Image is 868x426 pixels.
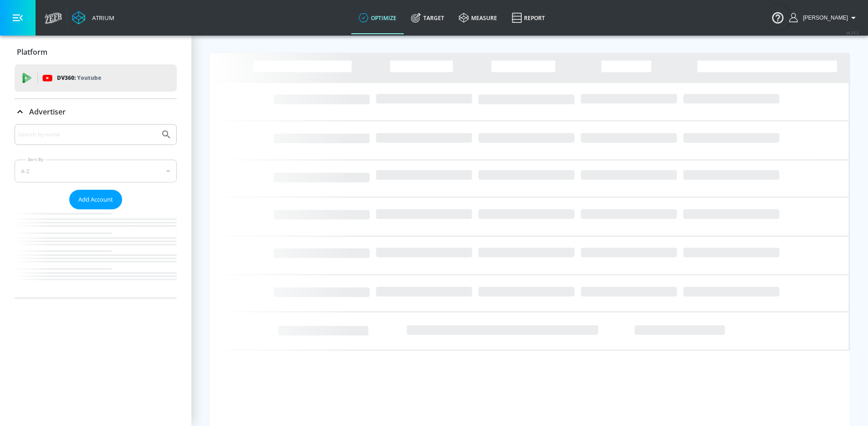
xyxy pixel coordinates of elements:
[72,11,114,25] a: Atrium
[18,129,156,140] input: Search by name
[846,30,859,35] span: v 4.25.2
[77,73,101,83] p: Youtube
[26,156,46,162] label: Sort By
[29,107,66,117] p: Advertiser
[799,15,848,21] span: login as: wayne.auduong@zefr.com
[57,73,101,83] p: DV360:
[88,14,114,22] div: Atrium
[15,160,177,182] div: A-Z
[15,209,177,298] nav: list of Advertiser
[15,39,177,65] div: Platform
[15,124,177,298] div: Advertiser
[452,1,504,34] a: measure
[351,1,404,34] a: optimize
[765,5,791,30] button: Open Resource Center
[504,1,552,34] a: Report
[15,64,177,92] div: DV360: Youtube
[15,99,177,125] div: Advertiser
[404,1,452,34] a: Target
[789,12,859,23] button: [PERSON_NAME]
[17,47,47,57] p: Platform
[69,190,122,209] button: Add Account
[78,194,113,205] span: Add Account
